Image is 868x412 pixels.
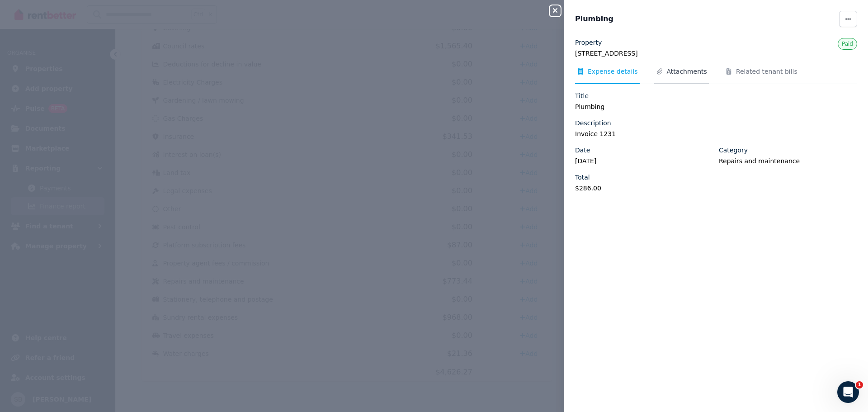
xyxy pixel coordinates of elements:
[575,118,611,128] label: Description
[842,41,853,47] span: Paid
[856,381,863,388] span: 1
[575,156,713,166] legend: [DATE]
[575,38,602,47] label: Property
[719,146,748,155] label: Category
[575,67,857,84] nav: Tabs
[575,91,589,100] label: Title
[575,146,590,155] label: Date
[837,381,859,403] iframe: Intercom live chat
[575,14,613,24] span: Plumbing
[575,129,857,138] legend: Invoice 1231
[736,67,797,76] span: Related tenant bills
[575,102,857,111] legend: Plumbing
[719,156,857,166] legend: Repairs and maintenance
[667,67,707,76] span: Attachments
[575,184,713,193] legend: $286.00
[588,67,638,76] span: Expense details
[575,49,857,58] legend: [STREET_ADDRESS]
[575,173,590,182] label: Total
